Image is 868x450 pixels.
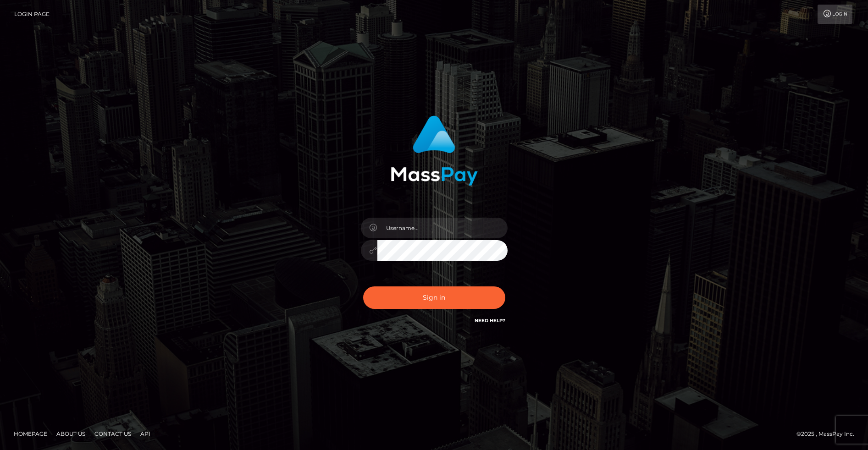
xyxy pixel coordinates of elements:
[377,218,508,238] input: Username...
[475,318,505,324] a: Need Help?
[91,427,135,441] a: Contact Us
[10,427,51,441] a: Homepage
[818,5,852,24] a: Login
[53,427,89,441] a: About Us
[391,115,478,186] img: MassPay Login
[363,286,505,309] button: Sign in
[137,427,154,441] a: API
[796,429,861,439] div: © 2025 , MassPay Inc.
[14,5,50,24] a: Login Page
